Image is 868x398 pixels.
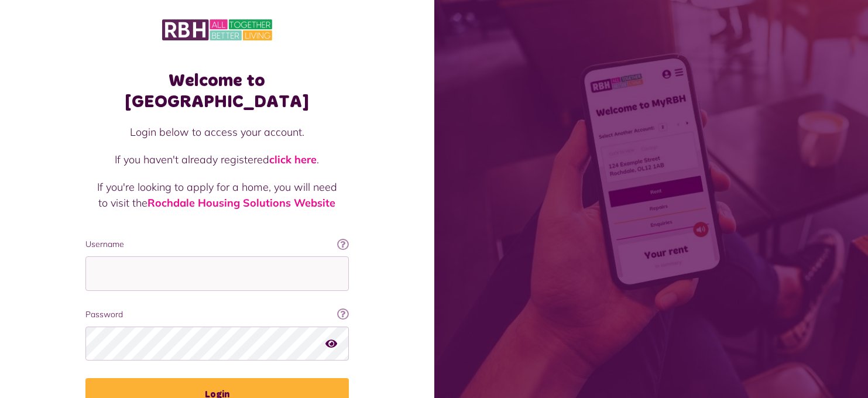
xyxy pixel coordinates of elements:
a: click here [269,153,317,166]
a: Rochdale Housing Solutions Website [147,196,335,210]
p: If you haven't already registered . [97,152,337,167]
p: If you're looking to apply for a home, you will need to visit the [97,179,337,211]
h1: Welcome to [GEOGRAPHIC_DATA] [85,70,349,112]
label: Username [85,238,349,251]
img: MyRBH [162,18,272,42]
p: Login below to access your account. [97,124,337,140]
label: Password [85,308,349,321]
